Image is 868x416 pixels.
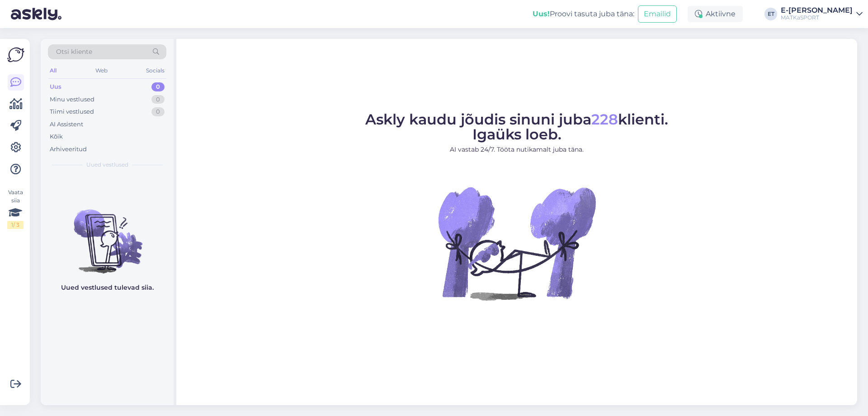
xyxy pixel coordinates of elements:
[50,82,61,91] div: Uus
[591,110,618,128] span: 228
[144,65,166,77] div: Socials
[50,145,87,154] div: Arhiveeritud
[61,283,154,292] p: Uued vestlused tulevad siia.
[7,188,24,229] div: Vaata siia
[365,145,668,154] p: AI vastab 24/7. Tööta nutikamalt juba täna.
[688,6,743,22] div: Aktiivne
[86,161,128,169] span: Uued vestlused
[41,193,174,275] img: No chats
[48,65,58,77] div: All
[50,95,94,104] div: Minu vestlused
[365,110,668,143] span: Askly kaudu jõudis sinuni juba klienti. Igaüks loeb.
[151,82,165,91] div: 0
[94,65,109,77] div: Web
[638,5,677,23] button: Emailid
[781,14,853,21] div: MATKaSPORT
[435,162,598,325] img: No Chat active
[533,9,634,19] div: Proovi tasuta juba täna:
[7,221,24,229] div: 1 / 3
[151,107,165,116] div: 0
[56,47,92,57] span: Otsi kliente
[50,120,83,129] div: AI Assistent
[151,95,165,104] div: 0
[50,132,63,141] div: Kõik
[50,107,94,116] div: Tiimi vestlused
[781,7,853,14] div: E-[PERSON_NAME]
[764,8,777,20] div: ET
[781,7,863,21] a: E-[PERSON_NAME]MATKaSPORT
[533,10,550,18] b: Uus!
[7,46,24,63] img: Askly Logo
